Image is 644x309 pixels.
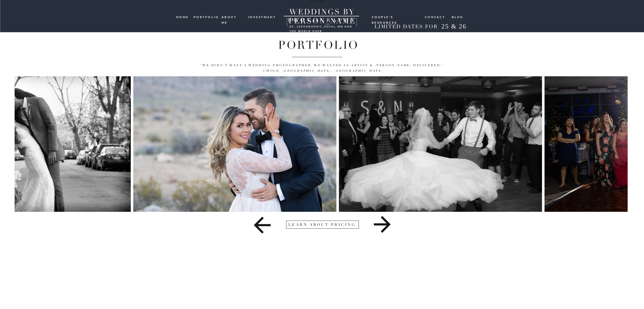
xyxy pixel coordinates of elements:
[36,63,608,74] p: "We didn't want a wedding photographer, we wanted an artist & [PERSON_NAME] delivered."
[176,14,190,19] a: HOME
[248,14,277,19] a: investment
[276,8,368,16] a: WEDDINGS BY [PERSON_NAME]
[289,24,354,28] h3: DC, [GEOGRAPHIC_DATA], md and the world over
[438,23,471,32] h2: 25 & 26
[372,14,420,18] a: Couple's resources
[221,14,244,19] a: ABOUT ME
[425,14,446,19] a: Contact
[261,69,383,73] i: -Chole, [GEOGRAPHIC_DATA], [GEOGRAPHIC_DATA]
[452,14,464,19] a: blog
[194,14,218,19] a: portfolio
[57,39,580,50] h1: Portfolio
[373,24,440,30] h2: LIMITED DATES FOR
